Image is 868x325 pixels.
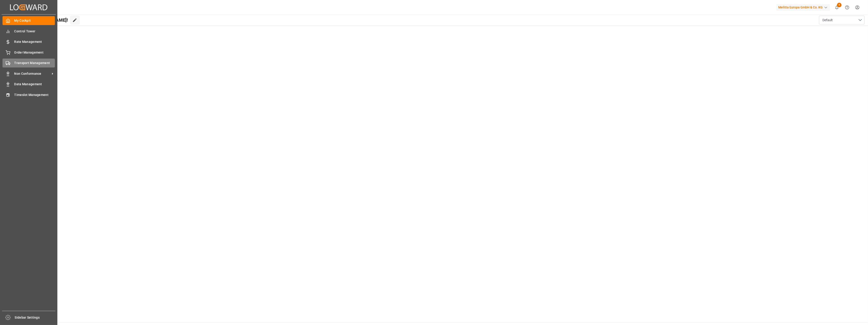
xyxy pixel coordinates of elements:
[842,2,852,13] button: Help Center
[832,2,842,13] button: show 6 new notifications
[819,16,865,24] button: open menu
[837,3,842,7] span: 6
[14,50,55,55] span: Order Management
[14,93,55,97] span: Timeslot Management
[14,61,55,65] span: Transport Management
[776,3,832,12] button: Melitta Europa GmbH & Co. KG
[3,90,55,99] a: Timeslot Management
[14,71,50,76] span: Non Conformance
[3,16,55,25] a: My Cockpit
[776,4,830,11] div: Melitta Europa GmbH & Co. KG
[19,16,68,24] span: Hello [PERSON_NAME]!
[3,48,55,57] a: Order Management
[3,27,55,36] a: Control Tower
[14,18,55,23] span: My Cockpit
[14,82,55,87] span: Data Management
[3,37,55,46] a: Rate Management
[3,80,55,89] a: Data Management
[15,315,56,320] span: Sidebar Settings
[3,59,55,67] a: Transport Management
[14,29,55,34] span: Control Tower
[14,39,55,44] span: Rate Management
[822,18,833,23] span: Default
